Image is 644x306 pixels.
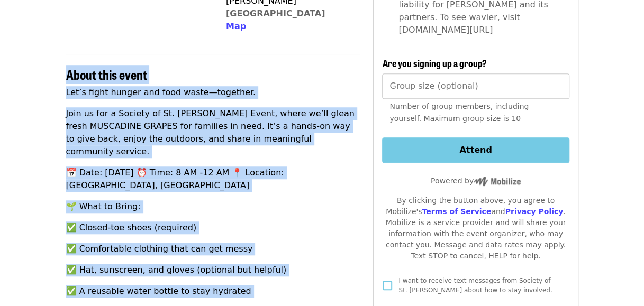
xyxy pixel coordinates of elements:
a: Terms of Service [422,207,491,216]
p: Join us for a Society of St. [PERSON_NAME] Event, where we’ll glean fresh MUSCADINE GRAPES for fa... [66,107,361,158]
img: Powered by Mobilize [474,177,521,186]
p: Let’s fight hunger and food waste—together. [66,86,361,99]
span: Are you signing up a group? [382,56,486,70]
span: Powered by [431,177,521,185]
button: Attend [382,137,569,163]
p: ✅ A reusable water bottle to stay hydrated [66,285,361,298]
div: By clicking the button above, you agree to Mobilize's and . Mobilize is a service provider and wi... [382,195,569,262]
span: About this event [66,65,147,84]
p: ✅ Comfortable clothing that can get messy [66,243,361,255]
p: ✅ Closed-toe shoes (required) [66,221,361,234]
span: Number of group members, including yourself. Maximum group size is 10 [389,102,529,123]
span: I want to receive text messages from Society of St. [PERSON_NAME] about how to stay involved. [398,277,552,294]
a: Privacy Policy [505,207,563,216]
span: Map [226,21,246,31]
p: 🌱 What to Bring: [66,200,361,213]
a: [GEOGRAPHIC_DATA] [226,8,325,18]
p: ✅ Hat, sunscreen, and gloves (optional but helpful) [66,264,361,276]
p: 📅 Date: [DATE] ⏰ Time: 8 AM -12 AM 📍 Location: [GEOGRAPHIC_DATA], [GEOGRAPHIC_DATA] [66,166,361,192]
button: Map [226,20,246,33]
input: [object Object] [382,73,569,99]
